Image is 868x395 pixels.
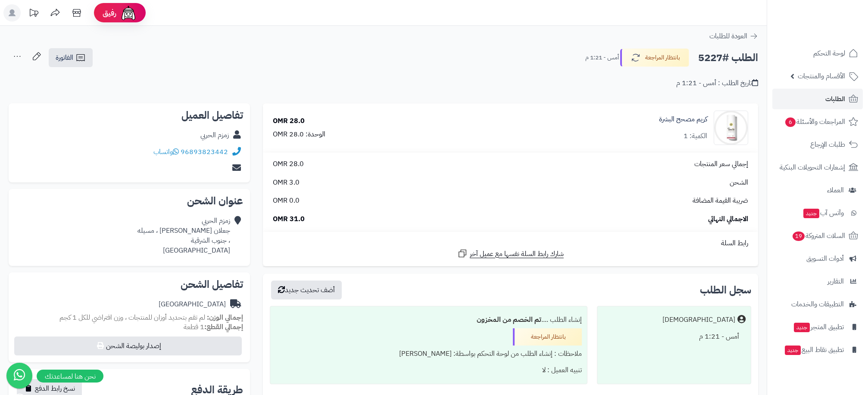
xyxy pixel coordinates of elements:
[772,43,863,64] a: لوحة التحكم
[780,161,845,173] span: إشعارات التحويلات البنكية
[200,130,229,140] div: زمزم الحربي
[793,231,805,241] span: 19
[59,312,205,323] span: لم تقم بتحديد أوزان للمنتجات ، وزن افتراضي للكل 1 كجم
[16,196,243,206] h2: عنوان الشحن
[772,294,863,315] a: التطبيقات والخدمات
[207,312,243,323] strong: إجمالي الوزن:
[470,249,564,259] span: شارك رابط السلة نفسها مع عميل آخر
[791,298,844,310] span: التطبيقات والخدمات
[14,336,242,355] button: إصدار بوليصة الشحن
[676,78,758,88] div: تاريخ الطلب : أمس - 1:21 م
[191,385,243,395] h2: طريقة الدفع
[603,328,746,345] div: أمس - 1:21 م
[684,131,707,141] div: الكمية: 1
[792,230,845,242] span: السلات المتروكة
[730,178,748,188] span: الشحن
[802,207,844,219] span: وآتس آب
[793,321,844,333] span: تطبيق المتجر
[56,52,73,63] span: الفاتورة
[806,253,844,265] span: أدوات التسويق
[709,31,747,41] span: العودة للطلبات
[827,184,844,196] span: العملاء
[204,322,243,332] strong: إجمالي القطع:
[457,248,564,259] a: شارك رابط السلة نفسها مع عميل آخر
[35,383,75,394] span: نسخ رابط الدفع
[659,114,707,124] a: كريم مصحح البشرة
[585,53,619,62] small: أمس - 1:21 م
[273,196,300,206] span: 0.0 OMR
[137,216,230,255] div: زمزم الحربي جعلان [PERSON_NAME] ، مسيله ، جنوب الشرقية [GEOGRAPHIC_DATA]
[181,147,228,157] a: 96893823442
[714,111,748,145] img: 1739574034-cm4q23r2z0e1f01kldwat3g4p__D9_83_D8_B1_D9_8A_D9_85__D9_85_D8_B5_D8_AD_D8_AD__D8_A7_D9_...
[273,116,305,126] div: 28.0 OMR
[159,299,226,309] div: [GEOGRAPHIC_DATA]
[662,315,735,325] div: [DEMOGRAPHIC_DATA]
[772,317,863,337] a: تطبيق المتجرجديد
[708,214,748,224] span: الاجمالي النهائي
[16,110,243,120] h2: تفاصيل العميل
[772,89,863,109] a: الطلبات
[772,203,863,223] a: وآتس آبجديد
[809,22,860,40] img: logo-2.png
[273,178,300,188] span: 3.0 OMR
[273,130,325,139] div: الوحدة: 28.0 OMR
[477,315,541,325] b: تم الخصم من المخزون
[825,93,845,105] span: الطلبات
[772,339,863,360] a: تطبيق نقاط البيعجديد
[275,312,582,328] div: إنشاء الطلب ....
[772,271,863,292] a: التقارير
[16,279,243,290] h2: تفاصيل الشحن
[772,225,863,246] a: السلات المتروكة19
[271,281,342,299] button: أضف تحديث جديد
[810,139,845,151] span: طلبات الإرجاع
[49,48,93,67] a: الفاتورة
[794,323,810,332] span: جديد
[275,362,582,379] div: تنبيه العميل : لا
[153,147,179,157] a: واتساب
[798,70,845,82] span: الأقسام والمنتجات
[709,31,758,41] a: العودة للطلبات
[785,346,801,355] span: جديد
[120,4,137,22] img: ai-face.png
[772,180,863,201] a: العملاء
[772,248,863,269] a: أدوات التسويق
[694,159,748,169] span: إجمالي سعر المنتجات
[784,116,845,128] span: المراجعات والأسئلة
[266,238,755,248] div: رابط السلة
[184,322,243,332] small: 1 قطعة
[772,134,863,155] a: طلبات الإرجاع
[693,196,748,206] span: ضريبة القيمة المضافة
[827,275,844,287] span: التقارير
[785,117,796,127] span: 6
[772,157,863,178] a: إشعارات التحويلات البنكية
[700,285,751,295] h3: سجل الطلب
[273,214,305,224] span: 31.0 OMR
[784,344,844,356] span: تطبيق نقاط البيع
[513,328,582,346] div: بانتظار المراجعة
[772,111,863,132] a: المراجعات والأسئلة6
[23,4,44,24] a: تحديثات المنصة
[620,49,689,67] button: بانتظار المراجعة
[803,209,819,218] span: جديد
[275,346,582,362] div: ملاحظات : إنشاء الطلب من لوحة التحكم بواسطة: [PERSON_NAME]
[273,159,304,169] span: 28.0 OMR
[698,49,758,67] h2: الطلب #5227
[813,47,845,59] span: لوحة التحكم
[103,8,116,18] span: رفيق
